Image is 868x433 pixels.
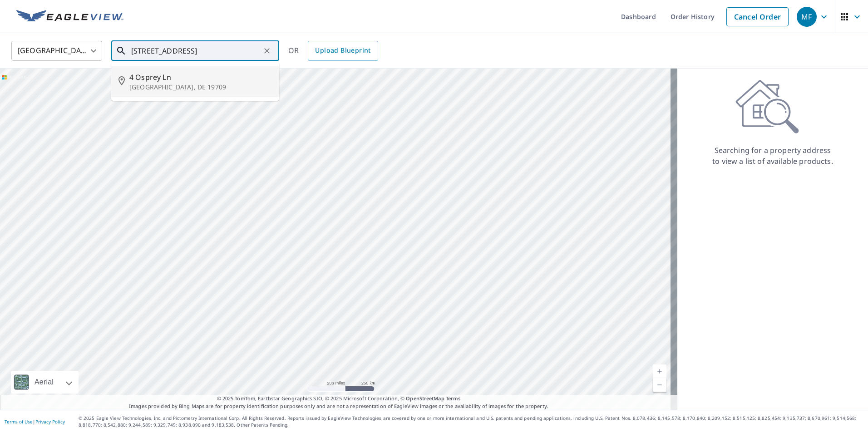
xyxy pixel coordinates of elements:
[5,418,33,425] a: Terms of Use
[712,145,833,167] p: Searching for a property address to view a list of available products.
[11,38,102,64] div: [GEOGRAPHIC_DATA]
[131,38,261,64] input: Search by address or latitude-longitude
[16,10,123,24] img: EV Logo
[653,364,666,378] a: Current Level 5, Zoom In
[308,41,378,61] a: Upload Blueprint
[79,415,863,428] p: © 2025 Eagle View Technologies, Inc. and Pictometry International Corp. All Rights Reserved. Repo...
[32,371,56,394] div: Aerial
[315,45,370,56] span: Upload Blueprint
[406,395,444,402] a: OpenStreetMap
[129,72,272,83] span: 4 Osprey Ln
[797,7,817,27] div: MF
[11,371,79,394] div: Aerial
[261,44,273,57] button: Clear
[35,418,65,425] a: Privacy Policy
[446,395,461,402] a: Terms
[5,419,65,424] p: |
[129,83,272,92] p: [GEOGRAPHIC_DATA], DE 19709
[288,41,378,61] div: OR
[217,395,461,403] span: © 2025 TomTom, Earthstar Geographics SIO, © 2025 Microsoft Corporation, ©
[726,7,789,26] a: Cancel Order
[653,378,666,392] a: Current Level 5, Zoom Out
